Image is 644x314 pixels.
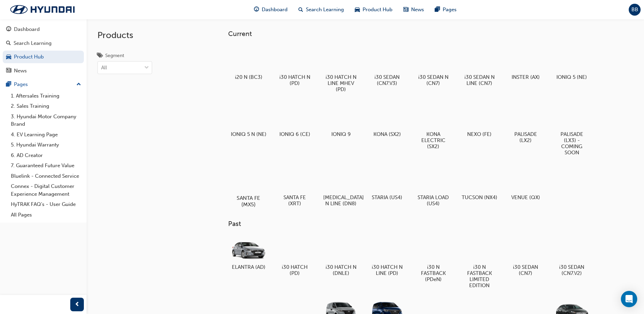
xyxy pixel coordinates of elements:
h5: STARIA (US4) [369,194,405,200]
h5: IONIQ 9 [323,131,359,137]
a: TUCSON (NX4) [459,163,500,203]
h5: [MEDICAL_DATA] N LINE (DN8) [323,194,359,207]
h5: NEXO (FE) [462,131,497,137]
h5: TUCSON (NX4) [462,194,497,200]
a: i30 N FASTBACK LIMITED EDITION [459,233,500,291]
a: IONIQ 5 (NE) [551,43,592,83]
a: i30 SEDAN (CN7) [505,233,546,279]
a: pages-iconPages [429,3,462,17]
h3: Past [228,220,614,228]
h5: KONA (SX2) [369,131,405,137]
h5: PALISADE (LX2) [508,131,544,143]
h2: Products [97,30,152,41]
a: IONIQ 5 N (NE) [228,100,269,140]
div: Pages [14,81,28,88]
span: pages-icon [6,82,11,88]
a: guage-iconDashboard [249,3,293,17]
span: pages-icon [435,5,440,14]
h5: IONIQ 5 (NE) [554,74,590,80]
a: news-iconNews [398,3,429,17]
span: Product Hub [363,6,392,14]
a: SANTA FE (MX5) [228,163,269,209]
a: 6. AD Creator [8,150,84,161]
span: search-icon [298,5,303,14]
button: BB [629,4,641,16]
a: All Pages [8,210,84,220]
span: search-icon [6,40,11,47]
a: Bluelink - Connected Service [8,171,84,181]
a: 5. Hyundai Warranty [8,140,84,150]
a: 2. Sales Training [8,101,84,111]
h5: i30 HATCH N LINE (PD) [369,264,405,276]
a: STARIA (US4) [367,163,407,203]
span: Pages [443,6,457,14]
h5: KONA ELECTRIC (SX2) [416,131,451,150]
a: INSTER (AX) [505,43,546,83]
span: down-icon [144,64,149,72]
h5: STARIA LOAD (US4) [416,194,451,207]
span: prev-icon [75,300,80,309]
a: search-iconSearch Learning [293,3,349,17]
img: Trak [3,2,81,17]
a: i30 SEDAN N (CN7) [413,43,454,89]
a: i30 SEDAN (CN7.V2) [551,233,592,279]
a: PALISADE (LX2) [505,100,546,146]
span: Search Learning [306,6,344,14]
a: i30 SEDAN (CN7.V3) [367,43,407,89]
h5: i30 HATCH (PD) [277,264,313,276]
span: up-icon [76,80,81,89]
a: ELANTRA (AD) [228,233,269,273]
a: Connex - Digital Customer Experience Management [8,181,84,199]
h5: INSTER (AX) [508,74,544,80]
div: Open Intercom Messenger [621,291,637,307]
a: i30 HATCH N (PD) [274,43,315,89]
h5: i30 N FASTBACK (PDeN) [416,264,451,282]
div: Dashboard [14,25,40,33]
div: Search Learning [14,39,52,47]
h5: i30 SEDAN (CN7.V2) [554,264,590,276]
a: HyTRAK FAQ's - User Guide [8,199,84,210]
span: guage-icon [6,27,11,33]
a: IONIQ 9 [320,100,361,140]
a: 7. Guaranteed Future Value [8,160,84,171]
a: i30 HATCH (PD) [274,233,315,279]
button: DashboardSearch LearningProduct HubNews [3,22,84,78]
h5: ELANTRA (AD) [231,264,266,270]
a: VENUE (QX) [505,163,546,203]
a: NEXO (FE) [459,100,500,140]
a: PALISADE (LX3) - COMING SOON [551,100,592,158]
a: i30 HATCH N LINE MHEV (PD) [320,43,361,95]
a: [MEDICAL_DATA] N LINE (DN8) [320,163,361,209]
span: car-icon [6,54,11,60]
a: i30 N FASTBACK (PDeN) [413,233,454,285]
span: car-icon [355,5,360,14]
span: BB [631,6,638,14]
a: News [3,65,84,77]
h5: IONIQ 5 N (NE) [231,131,266,137]
a: KONA ELECTRIC (SX2) [413,100,454,152]
h5: i30 HATCH N (PD) [277,74,313,86]
a: STARIA LOAD (US4) [413,163,454,209]
h5: IONIQ 6 (CE) [277,131,313,137]
button: Pages [3,78,84,91]
a: Dashboard [3,23,84,36]
span: News [411,6,424,14]
h5: i30 SEDAN N LINE (CN7) [462,74,497,86]
a: i30 SEDAN N LINE (CN7) [459,43,500,89]
h5: i30 N FASTBACK LIMITED EDITION [462,264,497,289]
h3: Current [228,30,614,38]
h5: i30 SEDAN (CN7) [508,264,544,276]
h5: i20 N (BC3) [231,74,266,80]
a: i30 HATCH N LINE (PD) [367,233,407,279]
a: 3. Hyundai Motor Company Brand [8,111,84,129]
h5: SANTA FE (MX5) [230,195,268,208]
span: tags-icon [97,53,103,59]
a: Search Learning [3,37,84,50]
a: car-iconProduct Hub [349,3,398,17]
h5: i30 HATCH N LINE MHEV (PD) [323,74,359,92]
h5: VENUE (QX) [508,194,544,200]
a: SANTA FE (XRT) [274,163,315,209]
a: 1. Aftersales Training [8,91,84,101]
